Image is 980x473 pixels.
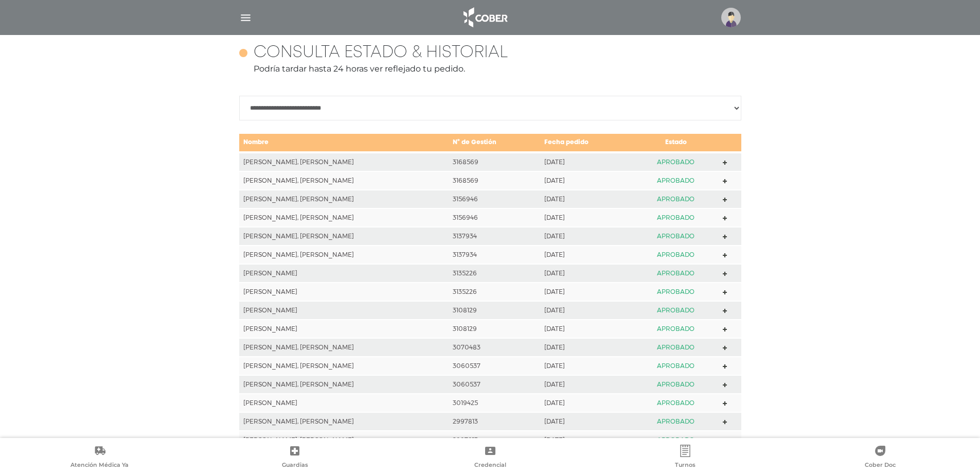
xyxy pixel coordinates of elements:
[239,431,449,449] td: [PERSON_NAME], [PERSON_NAME]
[540,171,633,190] td: [DATE]
[540,338,633,357] td: [DATE]
[449,246,540,264] td: 3137934
[721,8,741,27] img: profile-placeholder.svg
[449,357,540,375] td: 3060537
[633,246,719,264] td: APROBADO
[393,445,587,471] a: Credencial
[449,264,540,283] td: 3135226
[239,171,449,190] td: [PERSON_NAME], [PERSON_NAME]
[254,43,508,63] h4: Consulta estado & historial
[540,357,633,375] td: [DATE]
[449,133,540,152] td: N° de Gestión
[540,152,633,171] td: [DATE]
[633,431,719,449] td: APROBADO
[633,375,719,394] td: APROBADO
[239,301,449,320] td: [PERSON_NAME]
[449,171,540,190] td: 3168569
[449,190,540,208] td: 3156946
[633,320,719,338] td: APROBADO
[540,394,633,412] td: [DATE]
[239,133,449,152] td: Nombre
[449,431,540,449] td: 2997813
[633,152,719,171] td: APROBADO
[633,357,719,375] td: APROBADO
[633,264,719,283] td: APROBADO
[633,394,719,412] td: APROBADO
[449,227,540,246] td: 3137934
[449,208,540,227] td: 3156946
[540,375,633,394] td: [DATE]
[239,246,449,264] td: [PERSON_NAME], [PERSON_NAME]
[540,246,633,264] td: [DATE]
[474,461,506,470] span: Credencial
[449,338,540,357] td: 3070483
[540,301,633,320] td: [DATE]
[449,394,540,412] td: 3019425
[239,412,449,431] td: [PERSON_NAME], [PERSON_NAME]
[540,190,633,208] td: [DATE]
[633,283,719,301] td: APROBADO
[633,190,719,208] td: APROBADO
[633,338,719,357] td: APROBADO
[239,208,449,227] td: [PERSON_NAME], [PERSON_NAME]
[540,264,633,283] td: [DATE]
[239,394,449,412] td: [PERSON_NAME]
[197,445,392,471] a: Guardias
[449,152,540,171] td: 3168569
[2,445,197,471] a: Atención Médica Ya
[239,375,449,394] td: [PERSON_NAME], [PERSON_NAME]
[239,152,449,171] td: [PERSON_NAME], [PERSON_NAME]
[449,375,540,394] td: 3060537
[449,283,540,301] td: 3135226
[633,412,719,431] td: APROBADO
[540,208,633,227] td: [DATE]
[540,283,633,301] td: [DATE]
[239,11,252,24] img: Cober_menu-lines-white.svg
[239,227,449,246] td: [PERSON_NAME], [PERSON_NAME]
[449,301,540,320] td: 3108129
[458,5,512,30] img: logo_cober_home-white.png
[70,461,129,470] span: Atención Médica Ya
[239,338,449,357] td: [PERSON_NAME], [PERSON_NAME]
[540,227,633,246] td: [DATE]
[540,320,633,338] td: [DATE]
[633,208,719,227] td: APROBADO
[239,190,449,208] td: [PERSON_NAME], [PERSON_NAME]
[540,431,633,449] td: [DATE]
[449,320,540,338] td: 3108129
[540,412,633,431] td: [DATE]
[239,63,741,75] p: Podría tardar hasta 24 horas ver reflejado tu pedido.
[633,301,719,320] td: APROBADO
[633,227,719,246] td: APROBADO
[865,461,896,470] span: Cober Doc
[239,357,449,375] td: [PERSON_NAME], [PERSON_NAME]
[783,445,978,471] a: Cober Doc
[587,445,782,471] a: Turnos
[239,283,449,301] td: [PERSON_NAME]
[633,171,719,190] td: APROBADO
[282,461,308,470] span: Guardias
[239,264,449,283] td: [PERSON_NAME]
[449,412,540,431] td: 2997813
[675,461,696,470] span: Turnos
[540,133,633,152] td: Fecha pedido
[633,133,719,152] td: Estado
[239,320,449,338] td: [PERSON_NAME]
